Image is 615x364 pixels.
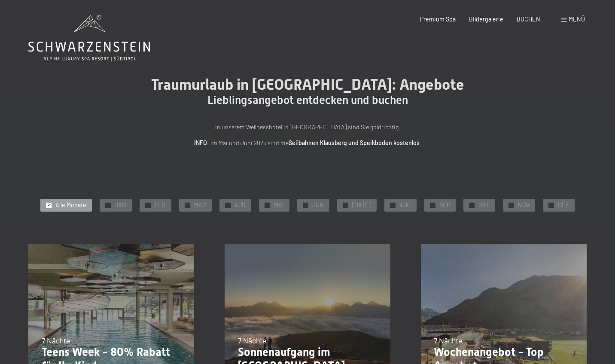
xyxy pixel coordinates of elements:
[478,201,490,209] span: OKT
[517,15,540,23] a: BUCHEN
[518,201,530,209] span: NOV
[549,203,553,208] span: ✓
[107,203,110,208] span: ✓
[234,201,246,209] span: APR
[207,94,408,106] span: Lieblingsangebot entdecken und buchen
[155,201,166,209] span: FEB
[470,203,473,208] span: ✓
[47,203,51,208] span: ✓
[289,139,420,146] strong: Seilbahnen Klausberg und Speikboden kostenlos
[194,201,206,209] span: MAR
[420,15,456,23] a: Premium Spa
[469,15,503,23] a: Bildergalerie
[304,203,307,208] span: ✓
[151,76,464,93] span: Traumurlaub in [GEOGRAPHIC_DATA]: Angebote
[194,139,207,146] strong: INFO
[439,201,450,209] span: SEP
[312,201,324,209] span: JUN
[119,122,496,132] p: In unserem Wellnesshotel in [GEOGRAPHIC_DATA] sind Sie goldrichtig.
[274,201,284,209] span: MAI
[569,15,585,23] span: Menü
[186,203,189,208] span: ✓
[509,203,513,208] span: ✓
[115,201,126,209] span: JAN
[55,201,86,209] span: Alle Monate
[42,336,70,345] span: 7 Nächte
[344,203,347,208] span: ✓
[391,203,395,208] span: ✓
[558,201,569,209] span: DEZ
[352,201,371,209] span: [DATE]
[146,203,150,208] span: ✓
[238,336,266,345] span: 7 Nächte
[119,138,496,148] p: : Im Mai und Juni 2025 sind die .
[434,336,462,345] span: 7 Nächte
[399,201,411,209] span: AUG
[431,203,434,208] span: ✓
